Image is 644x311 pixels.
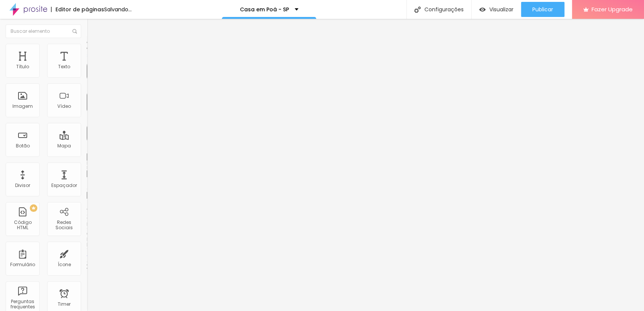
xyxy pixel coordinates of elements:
[240,7,289,12] p: Casa em Poá - SP
[49,220,79,231] div: Redes Sociais
[16,64,29,69] div: Título
[8,299,37,310] div: Perguntas frequentes
[10,262,35,267] div: Formulário
[532,6,553,12] span: Publicar
[51,183,77,188] div: Espaçador
[58,64,70,69] div: Texto
[72,29,77,34] img: Icone
[87,19,644,311] iframe: Editor
[58,262,71,267] div: Ícone
[414,6,421,13] img: Icone
[15,183,30,188] div: Divisor
[57,143,71,149] div: Mapa
[489,6,513,12] span: Visualizar
[104,7,132,12] div: Salvando...
[58,302,71,307] div: Timer
[57,104,71,109] div: Vídeo
[472,2,521,17] button: Visualizar
[16,143,30,149] div: Botão
[51,7,104,12] div: Editor de páginas
[479,6,486,13] img: view-1.svg
[521,2,564,17] button: Publicar
[6,25,81,38] input: Buscar elemento
[8,220,37,231] div: Código HTML
[592,6,633,12] span: Fazer Upgrade
[12,104,33,109] div: Imagem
